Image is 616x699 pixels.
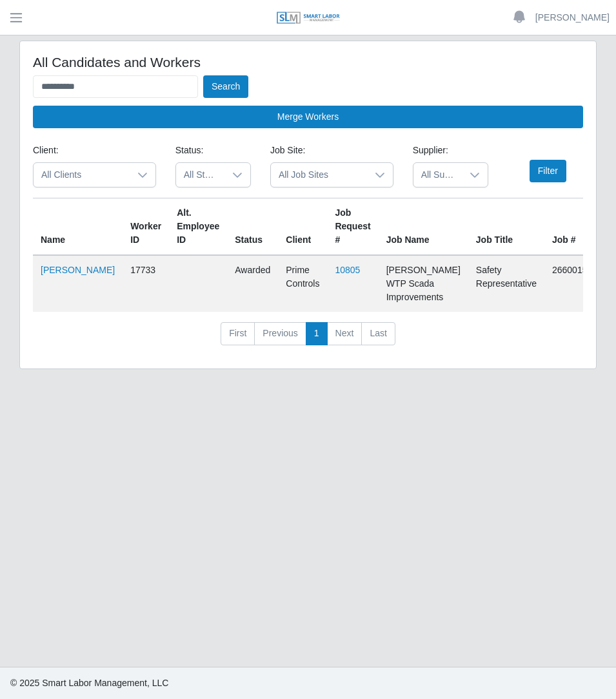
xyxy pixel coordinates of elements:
[33,54,583,70] h4: All Candidates and Workers
[227,198,278,256] th: Status
[123,255,169,312] td: 17733
[33,106,583,128] button: Merge Workers
[278,255,327,312] td: Prime Controls
[33,322,583,356] nav: pagination
[379,198,468,256] th: Job Name
[203,75,248,98] button: Search
[468,198,544,256] th: Job Title
[278,198,327,256] th: Client
[123,198,169,256] th: Worker ID
[276,11,341,25] img: SLM Logo
[169,198,227,256] th: Alt. Employee ID
[41,265,115,275] a: [PERSON_NAME]
[379,255,468,312] td: [PERSON_NAME] WTP Scada Improvements
[33,198,123,256] th: Name
[271,163,367,187] span: All Job Sites
[335,265,360,275] a: 10805
[10,678,168,688] span: © 2025 Smart Labor Management, LLC
[175,144,204,157] label: Status:
[468,255,544,312] td: Safety Representative
[544,198,595,256] th: Job #
[530,160,566,182] button: Filter
[227,255,278,312] td: awarded
[34,163,130,187] span: All Clients
[535,11,610,24] a: [PERSON_NAME]
[544,255,595,312] td: 2660015
[306,322,328,345] a: 1
[413,163,462,187] span: All Suppliers
[176,163,224,187] span: All Statuses
[33,144,59,157] label: Client:
[413,144,448,157] label: Supplier:
[327,198,378,256] th: Job Request #
[270,144,305,157] label: Job Site:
